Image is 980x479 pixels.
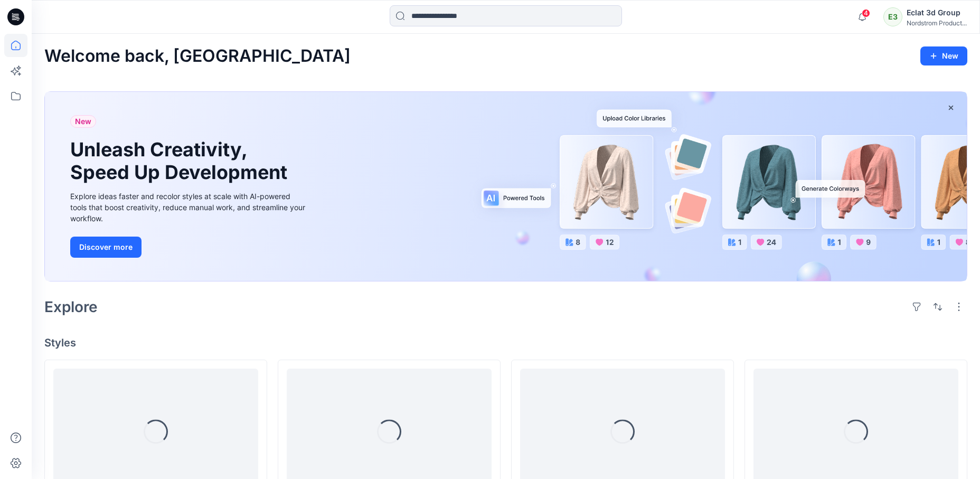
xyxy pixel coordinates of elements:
span: New [75,115,91,128]
div: Nordstrom Product... [907,19,967,27]
div: E3 [883,7,902,26]
a: Discover more [70,237,308,258]
button: New [920,46,967,65]
h2: Explore [44,298,98,315]
div: Eclat 3d Group [907,6,967,19]
div: Explore ideas faster and recolor styles at scale with AI-powered tools that boost creativity, red... [70,191,308,224]
h2: Welcome back, [GEOGRAPHIC_DATA] [44,46,351,66]
h1: Unleash Creativity, Speed Up Development [70,138,292,184]
h4: Styles [44,336,967,349]
button: Discover more [70,237,142,258]
span: 4 [862,9,870,17]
